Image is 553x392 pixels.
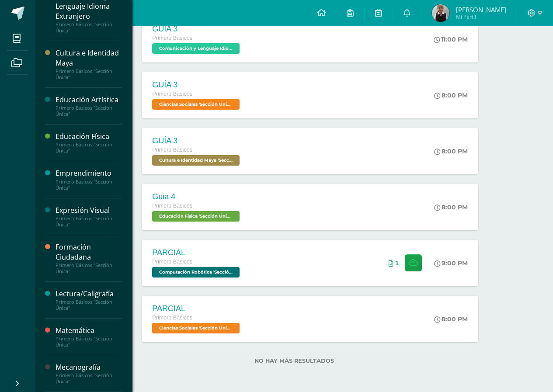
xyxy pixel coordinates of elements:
[152,211,240,222] span: Educación Física 'Sección Única'
[56,168,122,178] div: Emprendimiento
[152,323,240,333] span: Ciencias Sociales 'Sección Única'
[434,147,468,155] div: 8:00 PM
[56,21,122,34] div: Primero Básicos "Sección Única"
[434,91,468,99] div: 8:00 PM
[56,362,122,372] div: Mecanografía
[434,203,468,211] div: 8:00 PM
[152,43,240,54] span: Comunicación y Lenguaje Idioma Extranjero 'Sección Única'
[395,260,399,267] span: 1
[389,260,399,267] div: Archivos entregados
[56,326,122,348] a: MatemáticaPrimero Básicos "Sección Única"
[56,242,122,262] div: Formación Ciudadana
[152,35,192,41] span: Primero Básicos
[56,336,122,348] div: Primero Básicos "Sección Única"
[56,289,122,311] a: Lectura/CaligrafíaPrimero Básicos "Sección Única"
[56,205,122,215] div: Expresión Visual
[56,372,122,385] div: Primero Básicos "Sección Única"
[434,315,468,323] div: 8:00 PM
[434,259,468,267] div: 9:00 PM
[152,315,192,321] span: Primero Básicos
[56,142,122,154] div: Primero Básicos "Sección Única"
[56,299,122,311] div: Primero Básicos "Sección Única"
[56,289,122,299] div: Lectura/Caligrafía
[56,68,122,80] div: Primero Básicos "Sección Única"
[152,155,240,166] span: Cultura e Identidad Maya 'Sección Única'
[56,362,122,385] a: MecanografíaPrimero Básicos "Sección Única"
[152,91,192,97] span: Primero Básicos
[152,192,242,201] div: Guia 4
[56,48,122,80] a: Cultura e Identidad MayaPrimero Básicos "Sección Única"
[434,35,468,43] div: 11:00 PM
[152,80,242,90] div: GUÍA 3
[56,132,122,142] div: Educación Física
[56,326,122,336] div: Matemática
[56,48,122,68] div: Cultura e Identidad Maya
[56,95,122,105] div: Educación Artística
[152,24,242,34] div: GUIA 3
[432,4,449,22] img: cd5a91326a695894c1927037dc48d495.png
[56,215,122,228] div: Primero Básicos "Sección Única"
[96,357,492,364] label: No hay más resultados
[152,99,240,110] span: Ciencias Sociales 'Sección Única'
[456,5,506,14] span: [PERSON_NAME]
[152,267,240,278] span: Computación Robótica 'Sección Única'
[56,205,122,228] a: Expresión VisualPrimero Básicos "Sección Única"
[152,203,192,209] span: Primero Básicos
[152,147,192,153] span: Primero Básicos
[56,262,122,274] div: Primero Básicos "Sección Única"
[152,248,242,257] div: PARCIAL
[152,259,192,265] span: Primero Básicos
[56,168,122,191] a: EmprendimientoPrimero Básicos "Sección Única"
[56,95,122,117] a: Educación ArtísticaPrimero Básicos "Sección Única"
[56,242,122,274] a: Formación CiudadanaPrimero Básicos "Sección Única"
[456,13,506,21] span: Mi Perfil
[152,304,242,313] div: PARCIAL
[56,179,122,191] div: Primero Básicos "Sección Única"
[56,132,122,154] a: Educación FísicaPrimero Básicos "Sección Única"
[56,105,122,117] div: Primero Básicos "Sección Única"
[152,136,242,146] div: GUÍA 3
